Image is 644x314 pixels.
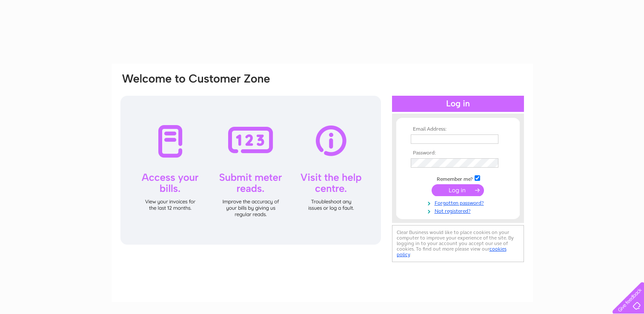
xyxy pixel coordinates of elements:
td: Remember me? [409,174,507,183]
th: Email Address: [409,126,507,132]
a: cookies policy [397,246,507,257]
a: Forgotten password? [411,198,507,206]
th: Password: [409,150,507,156]
input: Submit [432,184,484,196]
a: Not registered? [411,206,507,214]
div: Clear Business would like to place cookies on your computer to improve your experience of the sit... [392,225,524,262]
